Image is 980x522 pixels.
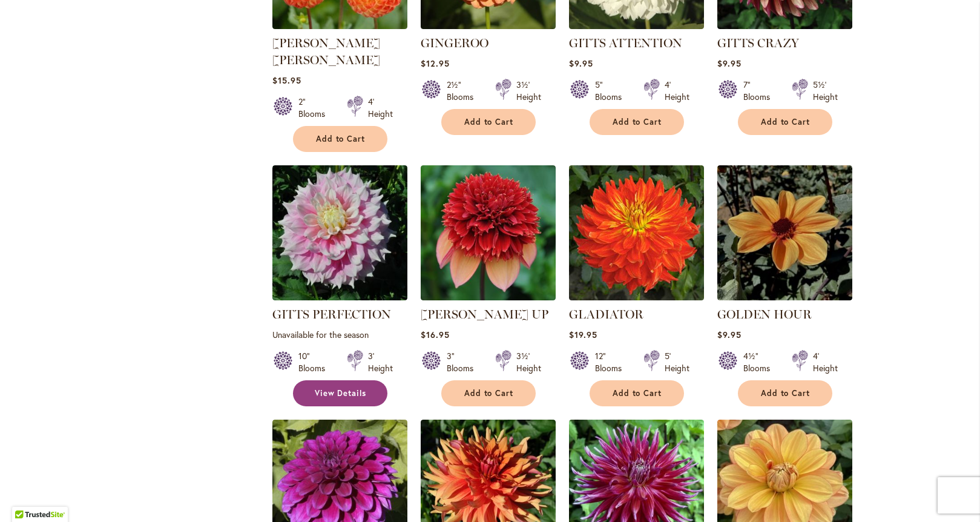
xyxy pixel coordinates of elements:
span: $19.95 [569,329,597,340]
a: GITTS PERFECTION [272,291,407,303]
div: 2½" Blooms [447,79,481,103]
a: Gladiator [569,291,704,303]
a: GITTS ATTENTION [569,36,682,50]
button: Add to Cart [738,380,832,406]
div: 3' Height [368,350,393,374]
div: 3½' Height [516,350,541,374]
a: GITTS PERFECTION [272,307,391,322]
a: View Details [293,380,387,406]
a: GOLDEN HOUR [717,307,812,322]
a: GINGEROO [421,20,556,31]
a: GLADIATOR [569,307,643,322]
img: Gladiator [569,165,704,300]
span: $9.95 [717,329,742,340]
iframe: Launch Accessibility Center [9,479,43,513]
span: Add to Cart [316,134,366,144]
img: GITTY UP [421,165,556,300]
div: 4' Height [368,96,393,120]
div: 2" Blooms [298,96,332,120]
div: 5' Height [665,350,689,374]
a: [PERSON_NAME] UP [421,307,548,322]
a: GITTS CRAZY [717,36,799,50]
button: Add to Cart [590,109,684,135]
span: $15.95 [272,74,301,86]
button: Add to Cart [441,380,536,406]
div: 4' Height [813,350,838,374]
div: 5½' Height [813,79,838,103]
div: 12" Blooms [595,350,629,374]
span: Add to Cart [613,388,662,398]
a: [PERSON_NAME] [PERSON_NAME] [272,36,380,67]
div: 3½' Height [516,79,541,103]
button: Add to Cart [293,126,387,152]
a: GITTS ATTENTION [569,20,704,31]
a: GINGEROO [421,36,488,50]
img: GITTS PERFECTION [272,165,407,300]
span: Add to Cart [464,117,514,127]
div: 10" Blooms [298,350,332,374]
img: Golden Hour [717,165,852,300]
div: 4½" Blooms [743,350,777,374]
span: $9.95 [569,58,593,69]
button: Add to Cart [738,109,832,135]
span: Add to Cart [464,388,514,398]
a: Golden Hour [717,291,852,303]
button: Add to Cart [441,109,536,135]
span: Add to Cart [761,117,811,127]
div: 7" Blooms [743,79,777,103]
div: 3" Blooms [447,350,481,374]
p: Unavailable for the season [272,329,407,340]
span: $12.95 [421,58,450,69]
div: 5" Blooms [595,79,629,103]
div: 4' Height [665,79,689,103]
a: Gitts Crazy [717,20,852,31]
span: $16.95 [421,329,450,340]
button: Add to Cart [590,380,684,406]
span: $9.95 [717,58,742,69]
a: GINGER WILLO [272,20,407,31]
span: Add to Cart [613,117,662,127]
span: Add to Cart [761,388,811,398]
span: View Details [315,388,367,398]
a: GITTY UP [421,291,556,303]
